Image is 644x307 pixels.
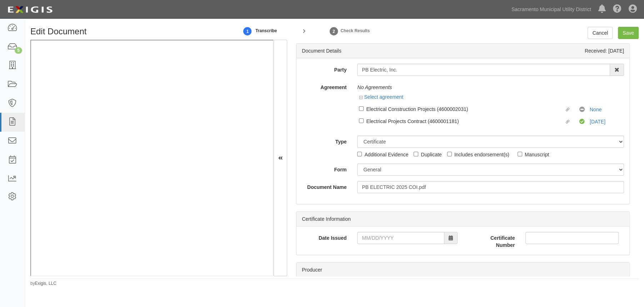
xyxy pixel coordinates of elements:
[366,117,564,125] div: Electrical Projects Contract (4600001181)
[508,2,595,16] a: Sacramento Municipal Utility District
[525,150,549,158] div: Manuscript
[35,281,56,286] a: Exigis, LLC
[366,105,564,113] div: Electrical Construction Projects (4600002031)
[255,28,277,33] small: Transcribe
[590,107,601,112] a: None
[585,47,624,54] div: Received: [DATE]
[242,23,253,39] a: 1
[364,150,408,158] div: Additional Evidence
[296,232,352,242] label: Date Issued
[296,81,352,91] label: Agreement
[340,28,370,33] small: Check Results
[242,27,253,36] strong: 1
[357,232,444,244] input: MM/DD/YYYY
[296,212,629,226] div: Certificate Information
[296,64,352,73] label: Party
[296,164,352,173] label: Form
[30,27,226,36] h1: Edit Document
[328,27,339,36] strong: 2
[447,152,452,156] input: Includes endorsement(s)
[359,118,364,123] input: Electrical Projects Contract (4600001181)
[296,136,352,145] label: Type
[357,152,362,156] input: Additional Evidence
[296,263,629,277] div: Producer
[357,81,624,93] div: No Agreements
[468,232,520,249] label: Certificate Number
[518,152,522,156] input: Manuscript
[454,150,509,158] div: Includes endorsement(s)
[5,3,55,16] img: logo-5460c22ac91f19d4615b14bd174203de0afe785f0fc80cf4dbbc73dc1793850b.png
[566,108,572,112] i: Linked agreement
[30,281,56,287] small: by
[579,119,588,125] i: Compliant
[15,47,22,54] div: 5
[566,120,572,124] i: Linked agreement
[590,119,605,125] a: [DATE]
[296,181,352,191] label: Document Name
[421,150,441,158] div: Duplicate
[302,47,341,54] div: Document Details
[613,5,621,14] i: Help Center - Complianz
[618,27,639,39] input: Save
[359,106,364,111] input: Electrical Construction Projects (4600002031)
[588,27,613,39] a: Cancel
[359,94,403,100] a: Select agreement
[414,152,418,156] input: Duplicate
[328,23,339,39] a: Check Results
[579,107,588,112] i: No Coverage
